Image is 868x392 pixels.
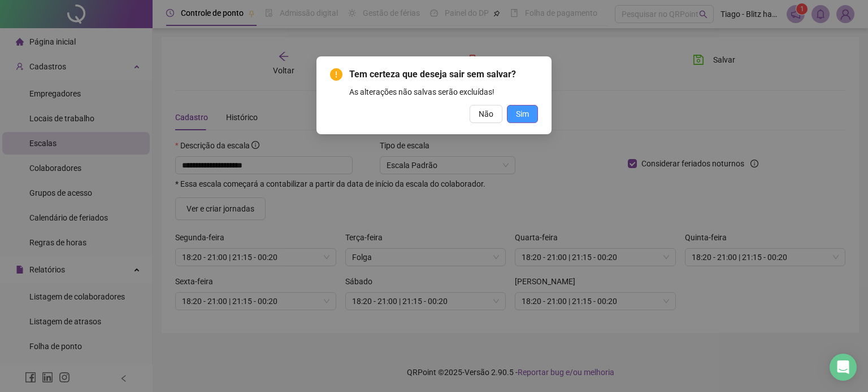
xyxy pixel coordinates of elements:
div: Open Intercom Messenger [830,354,857,381]
span: Tem certeza que deseja sair sem salvar? [349,69,516,80]
span: exclamation-circle [330,68,342,81]
span: As alterações não salvas serão excluídas! [349,87,494,96]
button: Sim [507,105,538,123]
span: Não [479,108,493,120]
button: Não [470,105,502,123]
span: Sim [516,108,529,120]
